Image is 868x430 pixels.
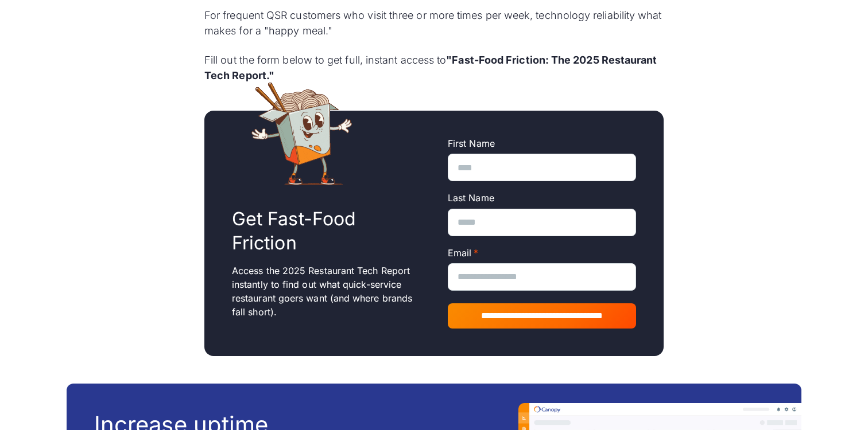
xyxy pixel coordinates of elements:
p: For frequent QSR customers who visit three or more times per week, technology reliability what ma... [204,7,664,38]
span: Email [448,247,471,259]
p: Fill out the form below to get full, instant access to [204,52,664,83]
h2: Get Fast-Food Friction [232,207,420,255]
span: First Name [448,138,495,149]
span: Last Name [448,192,494,204]
p: Access the 2025 Restaurant Tech Report instantly to find out what quick-service restaurant goers ... [232,264,420,319]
